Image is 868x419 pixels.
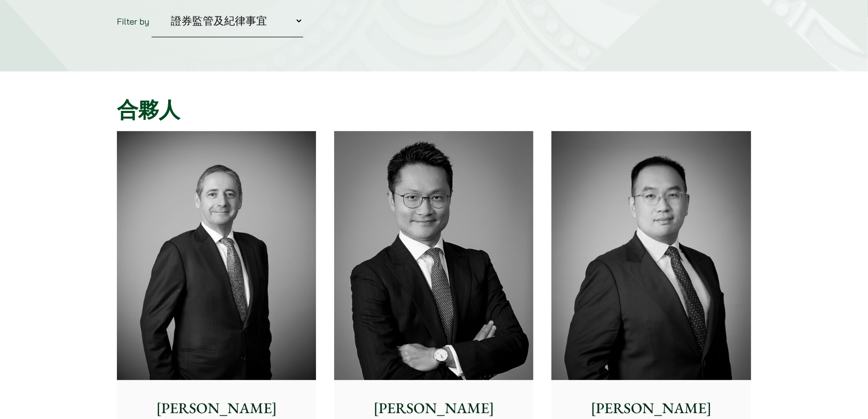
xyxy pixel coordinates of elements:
label: Filter by [117,16,149,27]
h2: 合夥人 [117,97,751,123]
